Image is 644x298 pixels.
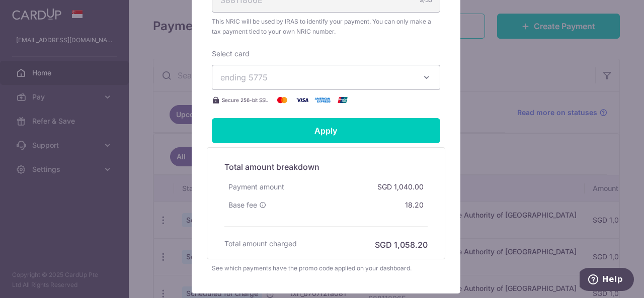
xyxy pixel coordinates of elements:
[224,239,297,249] h6: Total amount charged
[212,49,250,59] label: Select card
[220,72,268,82] span: ending 5775
[401,196,428,214] div: 18.20
[373,178,428,196] div: SGD 1,040.00
[312,94,333,106] img: American Express
[212,65,440,90] button: ending 5775
[212,118,440,143] input: Apply
[272,94,292,106] img: Mastercard
[212,263,440,273] div: See which payments have the promo code applied on your dashboard.
[224,161,428,173] h5: Total amount breakdown
[224,178,288,196] div: Payment amount
[580,268,634,293] iframe: Opens a widget where you can find more information
[292,94,312,106] img: Visa
[212,17,440,37] span: This NRIC will be used by IRAS to identify your payment. You can only make a tax payment tied to ...
[228,200,257,210] span: Base fee
[333,94,353,106] img: UnionPay
[375,239,428,251] h6: SGD 1,058.20
[222,96,268,104] span: Secure 256-bit SSL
